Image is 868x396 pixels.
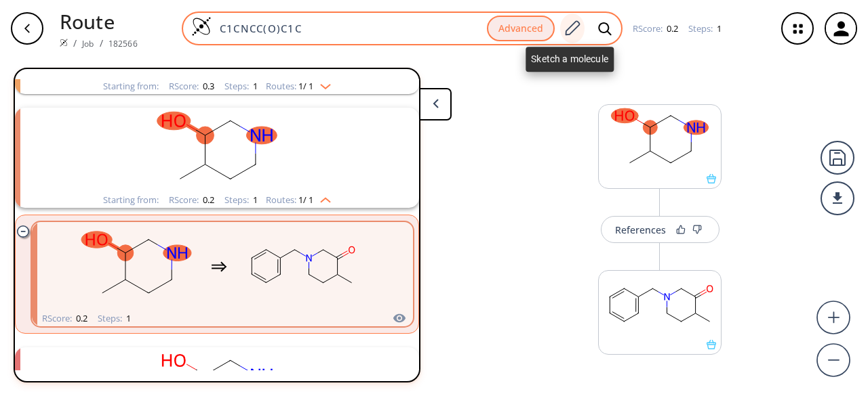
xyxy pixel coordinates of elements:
svg: CC1CCN(Cc2ccccc2)CC1=O [241,224,363,309]
p: Route [60,7,138,36]
input: Enter SMILES [212,22,487,35]
a: 182566 [108,38,138,49]
a: Job [82,38,94,49]
img: Logo Spaya [191,16,212,37]
span: 0.2 [665,22,678,35]
span: 1 [715,22,722,35]
span: 1 / 1 [298,82,313,91]
div: References [615,225,666,234]
li: / [100,36,103,50]
div: Routes: [266,196,331,204]
svg: CC1CCNCC1O [75,224,197,309]
div: Starting from: [103,196,159,204]
div: Steps : [98,314,131,323]
div: RScore : [169,82,214,91]
img: Spaya logo [60,39,68,47]
div: Steps : [688,24,722,33]
div: Routes: [266,82,331,91]
span: 0.2 [74,312,87,324]
button: Advanced [487,16,555,42]
div: Steps : [224,82,258,91]
li: / [73,36,77,50]
span: 1 [124,312,131,324]
button: References [601,216,719,243]
span: 1 / 1 [298,196,313,204]
div: Starting from: [103,82,159,91]
span: 1 [251,194,258,206]
span: 0.3 [201,80,214,92]
div: RScore : [42,314,87,323]
span: 1 [251,80,258,92]
svg: CC1CCN(Cc2ccccc2)CC1=O [599,271,721,340]
div: RScore : [169,196,214,204]
svg: CC1CCNCC1O [599,105,721,174]
span: 0.2 [201,194,214,206]
div: Sketch a molecule [526,47,614,72]
svg: CC1CCNCC1O [41,108,393,192]
div: Steps : [224,196,258,204]
div: RScore : [633,24,678,33]
img: Down [313,79,331,89]
img: Up [313,192,331,203]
